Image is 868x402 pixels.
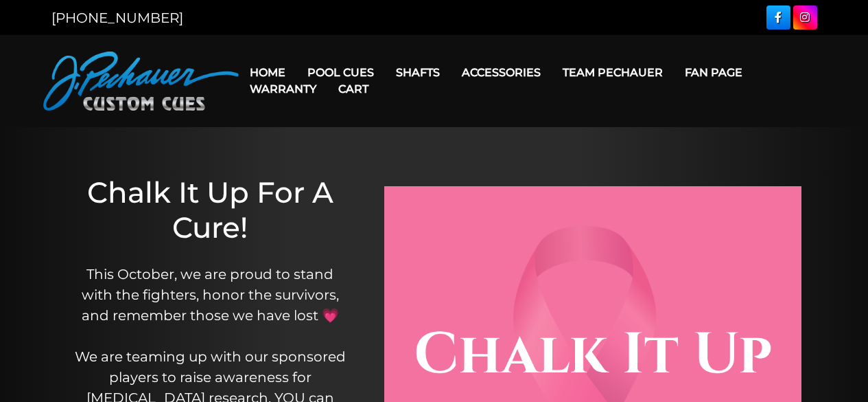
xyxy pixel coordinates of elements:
a: Team Pechauer [552,55,674,90]
a: [PHONE_NUMBER] [51,10,183,26]
a: Shafts [385,55,451,90]
img: Pechauer Custom Cues [43,52,239,111]
a: Fan Page [674,55,753,90]
a: Cart [327,71,379,107]
h1: Chalk It Up For A Cure! [72,175,349,245]
a: Home [239,55,296,90]
a: Accessories [451,55,552,90]
a: Warranty [239,71,327,107]
a: Pool Cues [296,55,385,90]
